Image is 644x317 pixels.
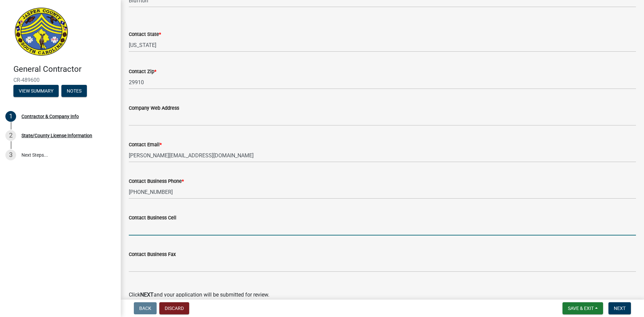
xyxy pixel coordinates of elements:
div: 1 [5,111,16,122]
button: Save & Exit [562,302,603,314]
div: 3 [5,150,16,160]
wm-modal-confirm: Notes [61,89,87,94]
label: Contact Email [129,143,162,147]
span: Back [139,306,151,311]
label: Contact State [129,32,161,37]
wm-modal-confirm: Summary [13,89,59,94]
button: Notes [61,85,87,97]
button: Next [608,302,631,314]
div: Contractor & Company Info [21,114,79,119]
h4: General Contractor [13,64,115,74]
button: Discard [159,302,189,314]
div: State/County License Information [21,133,92,138]
span: Save & Exit [568,306,594,311]
label: Contact Business Phone [129,179,184,184]
strong: NEXT [140,292,154,298]
span: Next [614,306,626,311]
img: Jasper County, South Carolina [13,7,69,57]
label: Company Web Address [129,106,179,111]
div: 2 [5,130,16,141]
button: Back [134,302,157,314]
label: Contact Zip [129,69,156,74]
button: View Summary [13,85,59,97]
p: Click and your application will be submitted for review. [129,291,636,299]
label: Contact Business Cell [129,216,176,220]
label: Contact Business Fax [129,252,176,257]
span: CR-489600 [13,77,107,83]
